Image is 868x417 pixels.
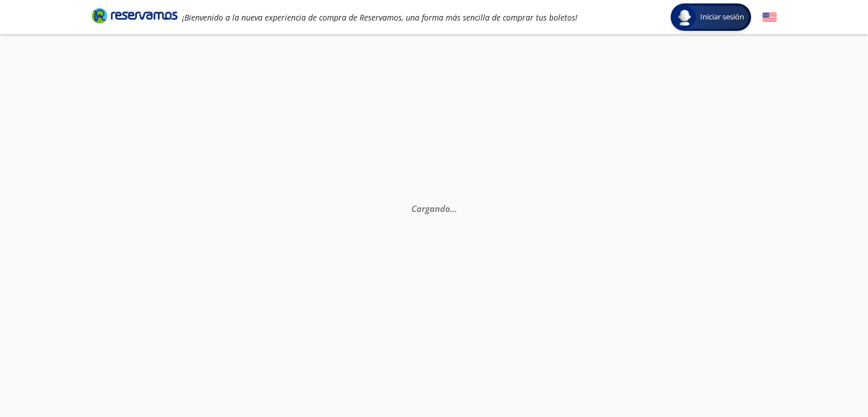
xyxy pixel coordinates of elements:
[92,7,177,27] a: Brand Logo
[454,203,457,214] span: .
[411,203,457,214] em: Cargando
[92,7,177,24] i: Brand Logo
[696,11,749,23] span: Iniciar sesión
[762,10,777,25] button: English
[182,12,578,23] em: ¡Bienvenido a la nueva experiencia de compra de Reservamos, una forma más sencilla de comprar tus...
[450,203,452,214] span: .
[452,203,454,214] span: .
